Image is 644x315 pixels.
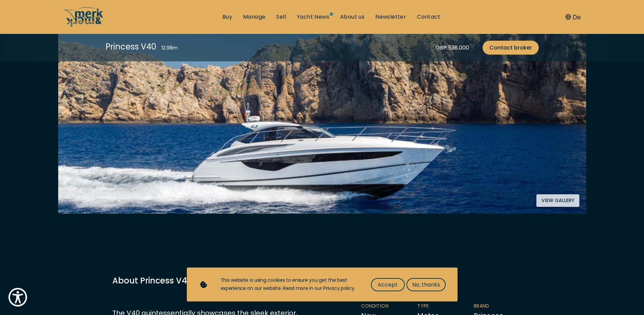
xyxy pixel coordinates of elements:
span: Accept [378,280,398,289]
a: Yacht News [297,13,329,21]
span: Type [417,303,460,310]
a: Manage [243,13,265,21]
span: Brand [474,303,517,310]
div: This website is using cookies to ensure you get the best experience on our website. Read more in ... [221,276,357,293]
span: No, thanks [412,280,440,289]
img: Merk&Merk [58,7,586,214]
span: Condition [361,303,404,310]
a: Sell [276,13,286,21]
a: Buy [222,13,232,21]
div: Princess V40 [106,41,156,53]
button: View gallery [536,194,579,207]
button: Accept [371,278,405,291]
a: Contact [417,13,440,21]
div: 12.98 m [161,44,178,52]
span: Contact broker [489,43,532,52]
a: Privacy policy [323,285,354,292]
a: Contact broker [483,41,539,55]
button: Show Accessibility Preferences [7,286,29,308]
h3: About Princess V40 [112,275,314,287]
button: De [565,13,581,22]
a: Newsletter [375,13,406,21]
a: About us [340,13,364,21]
button: No, thanks [406,278,446,291]
a: / [63,21,104,29]
div: GBP 538.000 [436,43,469,52]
